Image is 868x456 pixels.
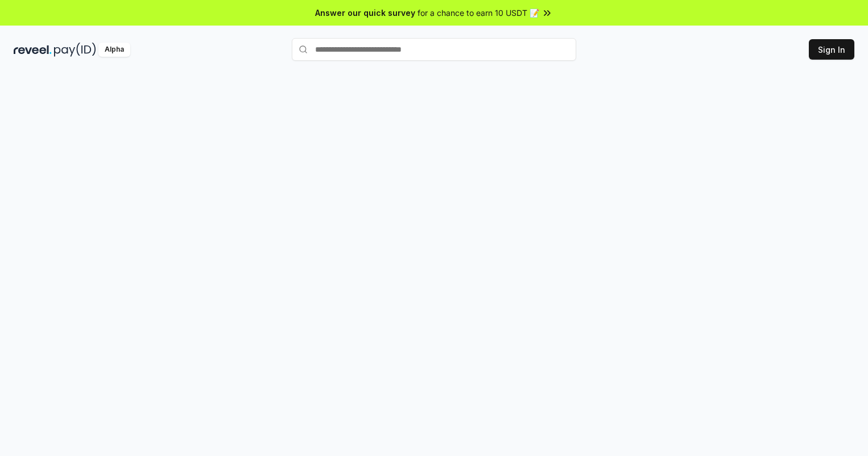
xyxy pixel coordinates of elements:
span: Answer our quick survey [315,7,415,19]
div: Alpha [98,43,130,57]
button: Sign In [809,39,854,60]
img: pay_id [54,43,96,57]
img: reveel_dark [14,43,52,57]
span: for a chance to earn 10 USDT 📝 [418,7,539,19]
